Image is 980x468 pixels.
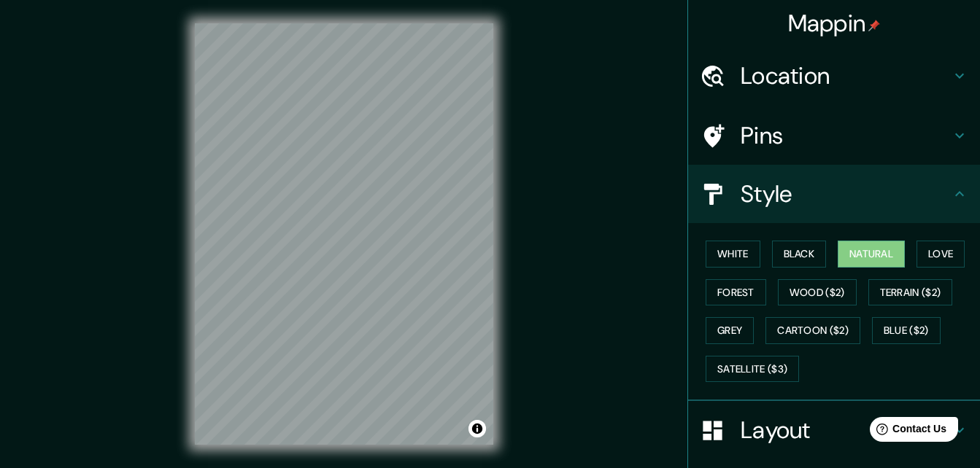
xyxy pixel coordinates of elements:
img: pin-icon.png [868,20,880,31]
button: Forest [706,279,766,306]
h4: Mappin [788,9,881,38]
h4: Layout [741,416,951,445]
div: Pins [688,106,980,165]
div: Location [688,47,980,105]
button: Satellite ($3) [706,356,799,383]
h4: Location [741,61,951,90]
button: White [706,241,760,268]
h4: Style [741,179,951,208]
button: Terrain ($2) [868,279,953,306]
button: Wood ($2) [778,279,857,306]
button: Toggle attribution [468,420,486,437]
canvas: Map [195,23,493,445]
button: Black [772,241,827,268]
button: Grey [706,317,754,344]
div: Style [688,165,980,223]
button: Natural [838,241,905,268]
iframe: Help widget launcher [850,411,964,452]
h4: Pins [741,121,951,150]
div: Layout [688,401,980,459]
button: Cartoon ($2) [765,317,860,344]
button: Love [917,241,965,268]
button: Blue ($2) [872,317,941,344]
